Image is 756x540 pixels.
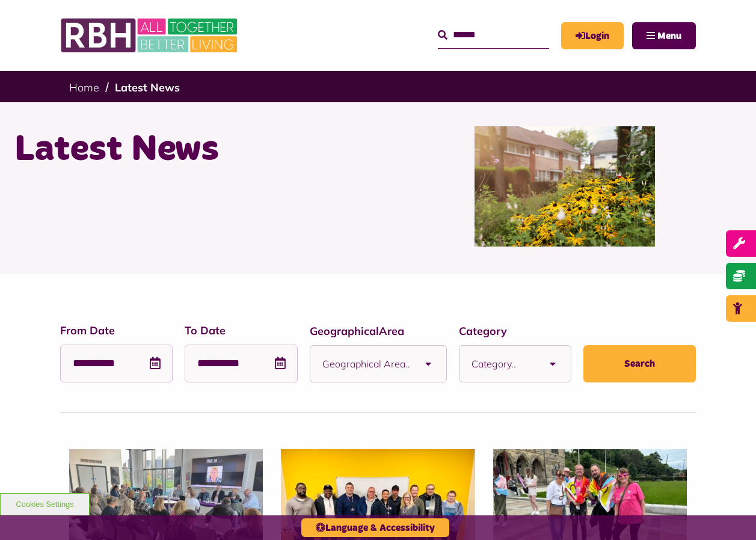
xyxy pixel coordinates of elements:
button: Navigation [632,22,696,49]
label: Category [459,323,571,339]
a: MyRBH [561,22,624,49]
img: RBH [60,12,241,59]
button: Search [583,345,696,382]
span: Category.. [472,346,535,382]
h1: Latest News [14,126,369,173]
label: GeographicalArea [310,323,447,339]
label: To Date [185,322,297,339]
span: Geographical Area.. [322,346,410,382]
iframe: Netcall Web Assistant for live chat [702,486,756,540]
a: Home [69,81,99,94]
button: Language & Accessibility [301,518,449,537]
label: From Date [60,322,173,339]
a: Latest News [115,81,180,94]
img: SAZ MEDIA RBH HOUSING4 [475,126,655,247]
span: Menu [657,31,681,41]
